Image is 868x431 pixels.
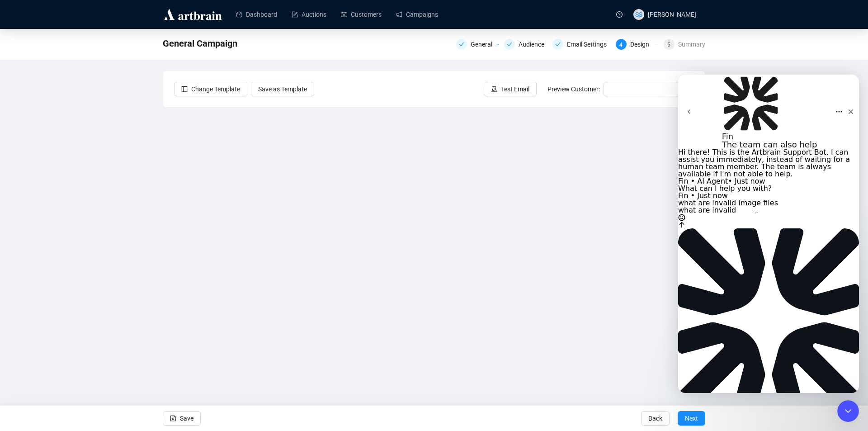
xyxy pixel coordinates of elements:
button: Save as Template [251,82,314,96]
div: Audience [519,39,550,50]
div: General [456,39,499,50]
span: 4 [619,42,623,48]
div: Email Settings [552,39,610,50]
a: Campaigns [396,3,438,26]
img: logo [163,7,223,22]
span: layout [181,86,188,92]
button: Next [678,411,705,426]
span: 5 [667,42,670,48]
div: General [471,39,498,50]
span: Save [180,406,193,431]
span: [PERSON_NAME] [648,11,696,18]
div: Design [630,39,655,50]
span: save [170,415,176,422]
button: Test Email [484,82,537,96]
div: Audience [504,39,547,50]
button: Back [641,411,670,426]
div: Summary [678,39,705,50]
span: Next [685,406,698,431]
span: question-circle [616,11,623,18]
div: 5Summary [664,39,705,50]
span: Change Template [191,84,240,94]
span: experiment [491,86,497,92]
span: check [555,42,561,47]
span: Test Email [501,84,529,94]
div: 4Design [616,39,658,50]
span: SS [635,9,642,19]
a: Dashboard [236,3,277,26]
button: Save [163,411,201,426]
iframe: Intercom live chat [678,75,859,393]
button: Change Template [174,82,247,96]
iframe: Intercom live chat [837,400,859,422]
span: check [459,42,464,47]
span: Back [648,406,662,431]
div: Email Settings [567,39,612,50]
a: Customers [341,3,382,26]
span: check [507,42,512,47]
span: Save as Template [258,84,307,94]
span: General Campaign [163,36,237,51]
span: Preview Customer: [547,85,600,93]
a: Auctions [292,3,326,26]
